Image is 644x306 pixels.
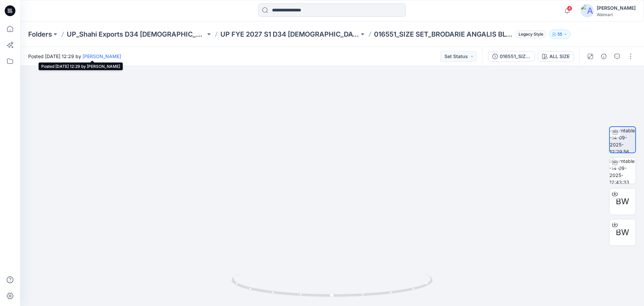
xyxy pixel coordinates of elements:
a: [PERSON_NAME] [83,53,121,59]
a: Folders [28,30,52,39]
div: [PERSON_NAME] [597,4,636,12]
img: avatar [581,4,594,17]
img: turntable-14-09-2025-12:43:33 [609,158,636,184]
p: 55 [557,31,562,38]
a: UP_Shahi Exports D34 [DEMOGRAPHIC_DATA] Tops [67,30,206,39]
span: 4 [567,6,572,11]
span: Legacy Style [516,30,546,38]
div: ALL SIZE [549,53,570,60]
button: ALL SIZE [538,51,574,62]
img: turntable-14-09-2025-12:29:56 [610,127,635,152]
span: BW [616,226,629,238]
span: BW [616,195,629,208]
p: 016551_SIZE SET_BRODARIE ANGALIS BLOUSE-14-08-2025 [374,30,513,39]
button: Details [598,51,609,62]
div: Walmart [597,12,636,17]
a: UP FYE 2027 S1 D34 [DEMOGRAPHIC_DATA] Woven Tops [220,30,359,39]
button: Legacy Style [513,30,546,39]
button: 55 [549,30,571,39]
span: Posted [DATE] 12:29 by [28,53,121,60]
div: 016551_SIZE SET_BRODARIE ANGALIS BLOUSE-14-08-2025 [500,53,531,60]
button: 016551_SIZE SET_BRODARIE ANGALIS BLOUSE-14-08-2025 [488,51,535,62]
